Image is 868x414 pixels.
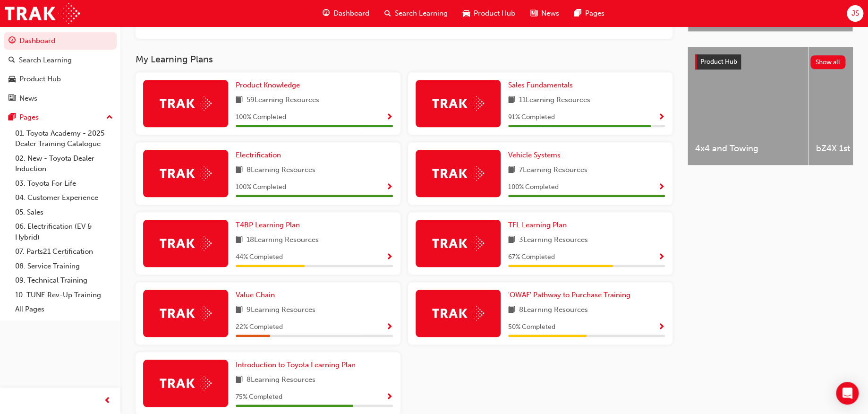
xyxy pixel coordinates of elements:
span: 67 % Completed [508,252,555,263]
a: 06. Electrification (EV & Hybrid) [11,219,117,244]
span: 7 Learning Resources [519,164,587,176]
a: car-iconProduct Hub [455,4,523,23]
span: book-icon [236,374,243,386]
span: Show Progress [386,323,393,332]
span: 9 Learning Resources [247,304,315,316]
button: Show all [810,55,846,69]
span: news-icon [9,95,16,103]
span: 44 % Completed [236,252,283,263]
span: 'OWAF' Pathway to Purchase Training [508,291,630,299]
button: Show Progress [386,112,393,123]
span: 100 % Completed [236,112,286,123]
span: Product Knowledge [236,81,300,89]
span: 11 Learning Resources [519,95,590,106]
a: news-iconNews [523,4,567,23]
a: 03. Toyota For Life [11,176,117,191]
span: guage-icon [9,37,16,45]
span: Electrification [236,151,281,159]
a: Value Chain [236,290,279,301]
span: 8 Learning Resources [247,164,315,176]
a: 08. Service Training [11,259,117,274]
img: Trak [160,166,212,181]
span: 100 % Completed [236,182,286,193]
a: guage-iconDashboard [315,4,377,23]
span: T4BP Learning Plan [236,221,300,229]
button: Show Progress [658,181,665,193]
img: Trak [160,306,212,320]
img: Trak [432,166,484,181]
span: 22 % Completed [236,322,283,333]
span: 4x4 and Towing [695,143,800,154]
a: 10. TUNE Rev-Up Training [11,288,117,302]
img: Trak [432,96,484,111]
button: Show Progress [386,391,393,403]
a: Product Knowledge [236,80,304,91]
img: Trak [5,3,80,24]
span: Show Progress [658,253,665,262]
a: Vehicle Systems [508,150,564,161]
span: Pages [585,8,604,19]
span: Search Learning [395,8,448,19]
button: DashboardSearch LearningProduct HubNews [4,30,117,109]
span: TFL Learning Plan [508,221,567,229]
a: Product Hub [4,70,117,88]
button: Pages [4,109,117,126]
span: car-icon [463,8,470,19]
a: Electrification [236,150,285,161]
a: Search Learning [4,52,117,69]
span: Show Progress [386,183,393,192]
span: Dashboard [333,8,369,19]
a: 4x4 and Towing [688,47,808,165]
a: News [4,90,117,107]
span: book-icon [508,234,515,246]
a: All Pages [11,302,117,317]
a: 02. New - Toyota Dealer Induction [11,151,117,176]
span: guage-icon [323,8,330,19]
div: Pages [19,112,39,123]
button: Show Progress [386,321,393,333]
span: car-icon [9,75,16,84]
span: News [541,8,559,19]
span: 18 Learning Resources [247,234,319,246]
span: search-icon [384,8,391,19]
span: 59 Learning Resources [247,95,319,106]
span: search-icon [9,56,15,65]
span: 50 % Completed [508,322,555,333]
span: JS [851,8,859,19]
img: Trak [160,96,212,111]
a: 07. Parts21 Certification [11,244,117,259]
span: 3 Learning Resources [519,234,588,246]
a: Introduction to Toyota Learning Plan [236,360,359,371]
a: 09. Technical Training [11,273,117,288]
button: JS [847,5,863,22]
span: book-icon [236,164,243,176]
h3: My Learning Plans [136,54,672,65]
a: T4BP Learning Plan [236,220,304,231]
span: Show Progress [658,323,665,332]
span: Vehicle Systems [508,151,561,159]
a: Product HubShow all [695,54,845,69]
a: 04. Customer Experience [11,190,117,205]
a: Dashboard [4,32,117,50]
a: search-iconSearch Learning [377,4,455,23]
span: prev-icon [104,395,111,407]
span: book-icon [508,304,515,316]
span: book-icon [236,95,243,106]
span: Product Hub [474,8,515,19]
a: 01. Toyota Academy - 2025 Dealer Training Catalogue [11,126,117,151]
button: Show Progress [658,321,665,333]
a: TFL Learning Plan [508,220,570,231]
span: Show Progress [386,253,393,262]
span: 100 % Completed [508,182,559,193]
span: book-icon [508,95,515,106]
span: book-icon [508,164,515,176]
img: Trak [432,306,484,320]
span: Show Progress [386,113,393,122]
span: Show Progress [658,183,665,192]
button: Show Progress [658,251,665,263]
span: Introduction to Toyota Learning Plan [236,361,356,369]
span: news-icon [530,8,537,19]
span: pages-icon [574,8,581,19]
